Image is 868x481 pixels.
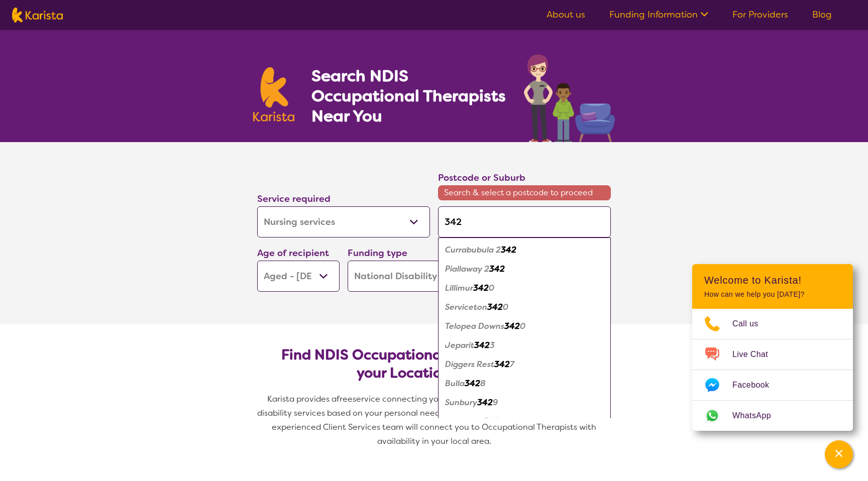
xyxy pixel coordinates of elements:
[503,302,508,312] em: 0
[501,245,516,255] em: 342
[443,374,606,393] div: Bulla 3428
[445,321,504,331] em: Telopea Downs
[257,247,329,259] label: Age of recipient
[473,283,489,293] em: 342
[489,264,505,274] em: 342
[692,264,853,431] div: Channel Menu
[443,260,606,279] div: Piallaway 2342
[445,416,484,427] em: Wildwood
[480,378,486,389] em: 8
[609,9,708,21] a: Funding Information
[443,393,606,412] div: Sunbury 3429
[704,274,841,286] h2: Welcome to Karista!
[445,245,501,255] em: Currabubula 2
[445,302,487,312] em: Serviceton
[443,336,606,355] div: Jeparit 3423
[253,67,294,122] img: Karista logo
[443,240,606,260] div: Currabubula 2342
[704,290,841,299] p: How can we help you [DATE]?
[825,440,853,468] button: Channel Menu
[692,309,853,431] ul: Choose channel
[438,172,525,184] label: Postcode or Suburb
[484,416,499,427] em: 342
[499,416,504,427] em: 9
[445,283,473,293] em: Lillimur
[547,9,585,21] a: About us
[445,359,494,370] em: Diggers Rest
[487,302,503,312] em: 342
[474,340,490,350] em: 342
[443,279,606,298] div: Lillimur 3420
[267,394,337,404] span: Karista provides a
[465,378,480,389] em: 342
[443,412,606,431] div: Wildwood 3429
[732,408,783,423] span: WhatsApp
[524,54,615,142] img: occupational-therapy
[504,321,520,331] em: 342
[732,378,781,393] span: Facebook
[732,9,788,21] a: For Providers
[490,340,495,350] em: 3
[510,359,514,370] em: 7
[812,9,832,21] a: Blog
[445,378,465,389] em: Bulla
[438,185,611,200] span: Search & select a postcode to proceed
[443,298,606,317] div: Serviceton 3420
[348,247,407,259] label: Funding type
[732,316,771,331] span: Call us
[493,397,498,408] em: 9
[477,397,493,408] em: 342
[311,66,507,126] h1: Search NDIS Occupational Therapists Near You
[443,355,606,374] div: Diggers Rest 3427
[445,397,477,408] em: Sunbury
[520,321,525,331] em: 0
[732,347,780,362] span: Live Chat
[12,8,63,23] img: Karista logo
[257,193,331,205] label: Service required
[489,283,494,293] em: 0
[445,264,489,274] em: Piallaway 2
[494,359,510,370] em: 342
[443,317,606,336] div: Telopea Downs 3420
[438,206,611,237] input: Type
[445,340,474,350] em: Jeparit
[265,346,603,382] h2: Find NDIS Occupational Therapists based on your Location & Needs
[337,394,353,404] span: free
[257,394,613,446] span: service connecting you with Occupational Therapists and other disability services based on your p...
[692,401,853,431] a: Web link opens in a new tab.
